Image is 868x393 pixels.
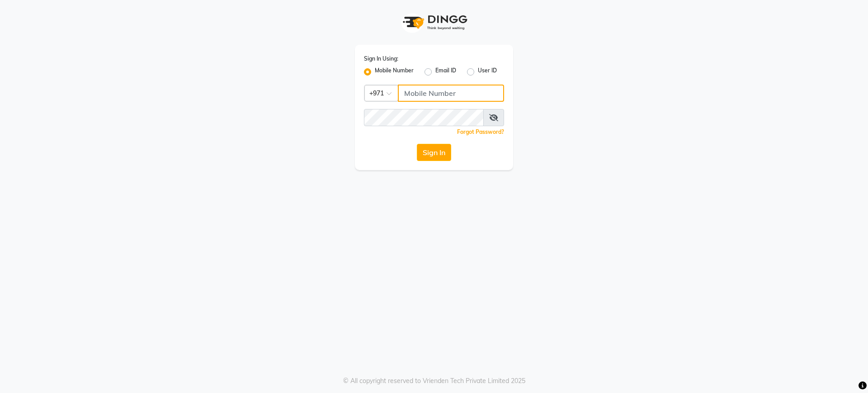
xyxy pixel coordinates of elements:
button: Sign In [417,144,451,161]
input: Username [398,85,504,102]
a: Forgot Password? [457,128,504,135]
label: Sign In Using: [364,55,398,63]
label: User ID [478,66,497,77]
label: Mobile Number [375,66,414,77]
input: Username [364,109,484,126]
label: Email ID [435,66,456,77]
img: logo1.svg [398,9,470,36]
